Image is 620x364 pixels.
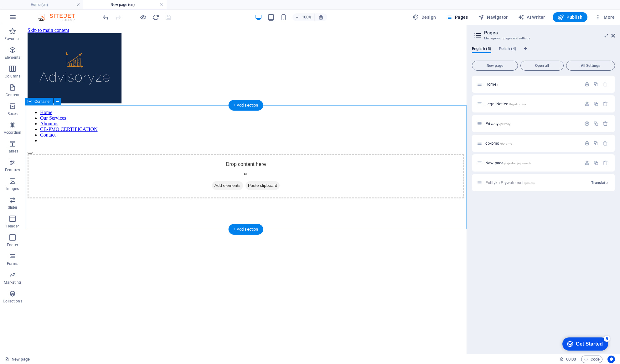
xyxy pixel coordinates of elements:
[6,224,19,229] p: Header
[34,100,51,103] span: Container
[566,61,615,71] button: All Settings
[8,111,18,116] p: Boxes
[5,55,21,60] p: Elements
[478,14,508,20] span: Navigator
[571,357,571,362] span: :
[504,162,531,165] span: /rejestracja-pmocb
[485,82,498,87] span: Home
[593,141,599,146] div: Duplicate
[152,13,159,21] button: reload
[603,101,608,107] div: Remove
[584,101,590,107] div: Settings
[569,64,612,67] span: All Settings
[5,3,51,16] div: Get Started 5 items remaining, 0% complete
[500,142,512,145] span: /cb-pmo
[475,64,515,67] span: New page
[518,14,545,20] span: AI Writer
[102,14,109,21] i: Undo: Change pages (Ctrl+Z)
[584,160,590,166] div: Settings
[220,156,255,165] span: Paste clipboard
[7,261,18,266] p: Forms
[6,92,19,97] p: Content
[560,356,576,363] h6: Session time
[187,156,218,165] span: Add elements
[603,160,608,166] div: Remove
[485,121,510,126] span: Privacy
[607,356,615,363] button: Usercentrics
[229,100,263,111] div: + Add section
[483,141,581,145] div: cb-pmo/cb-pmo
[446,14,468,20] span: Pages
[36,13,83,21] img: Editor Logo
[593,101,599,107] div: Duplicate
[8,205,18,210] p: Slider
[152,14,159,21] i: Reload page
[484,30,615,36] h2: Pages
[292,13,315,21] button: 100%
[3,299,22,304] p: Collections
[302,13,312,21] h6: 100%
[410,12,439,22] div: Design (Ctrl+Alt+Y)
[553,12,587,22] button: Publish
[593,82,599,87] div: Duplicate
[4,280,21,285] p: Marketing
[413,14,436,20] span: Design
[410,12,439,22] button: Design
[584,121,590,126] div: Settings
[523,64,561,67] span: Open all
[592,12,617,22] button: More
[483,82,581,86] div: Home/
[603,141,608,146] div: Remove
[5,356,30,363] a: Click to cancel selection. Double-click to open Pages
[139,13,147,21] button: Click here to leave preview mode and continue editing
[18,7,45,12] div: Get Started
[520,61,564,71] button: Open all
[476,12,510,22] button: Navigator
[603,82,608,87] div: The startpage cannot be deleted
[584,356,600,363] span: Code
[229,224,263,235] div: + Add section
[472,45,491,54] span: English (5)
[558,14,582,20] span: Publish
[593,160,599,166] div: Duplicate
[483,161,581,165] div: New page/rejestracja-pmocb
[472,46,615,58] div: Language Tabs
[581,356,602,363] button: Code
[499,122,510,126] span: /privacy
[6,186,19,191] p: Images
[3,2,44,8] a: Skip to main content
[102,13,109,21] button: undo
[509,102,526,106] span: /legal-notice
[318,14,324,20] i: On resize automatically adjust zoom level to fit chosen device.
[484,36,602,41] h3: Manage your pages and settings
[3,129,439,173] div: Drop content here
[566,356,576,363] span: 00 00
[485,102,526,106] span: Legal Notice
[584,82,590,87] div: Settings
[83,1,167,8] h4: New page (en)
[593,121,599,126] div: Duplicate
[485,141,512,146] span: cb-pmo
[589,178,610,188] button: Translate
[483,102,581,106] div: Legal Notice/legal-notice
[499,45,516,54] span: Polish (4)
[591,180,607,185] span: Translate
[584,141,590,146] div: Settings
[443,12,470,22] button: Pages
[472,61,518,71] button: New page
[497,83,498,86] span: /
[46,1,53,7] div: 5
[483,122,581,126] div: Privacy/privacy
[7,242,18,247] p: Footer
[4,130,21,135] p: Accordion
[603,121,608,126] div: Remove
[5,74,20,79] p: Columns
[4,36,20,41] p: Favorites
[485,161,531,165] span: New page
[7,149,18,154] p: Tables
[515,12,548,22] button: AI Writer
[5,167,20,172] p: Features
[595,14,615,20] span: More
